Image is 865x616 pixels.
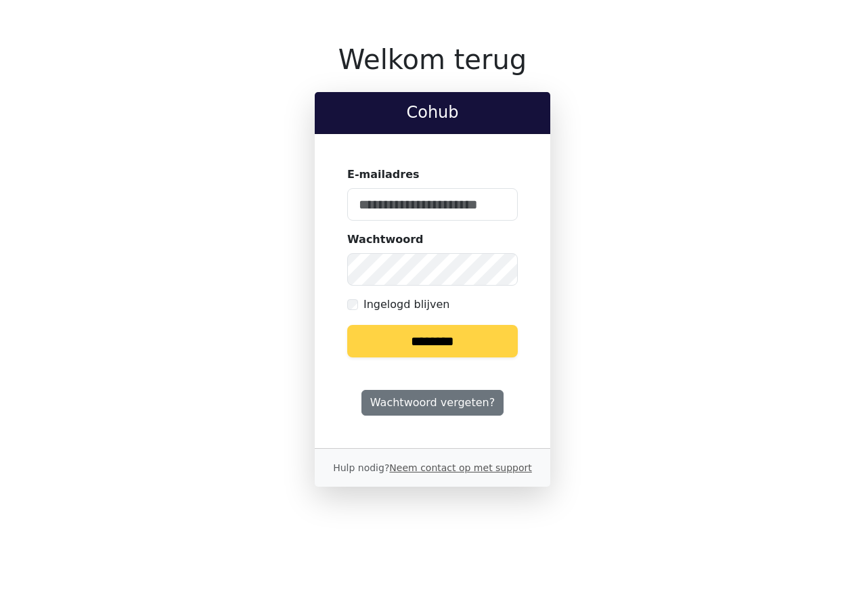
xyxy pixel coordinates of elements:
[315,43,550,76] h1: Welkom terug
[389,462,531,473] a: Neem contact op met support
[347,232,424,248] label: Wachtwoord
[333,462,532,473] small: Hulp nodig?
[347,167,420,183] label: E-mailadres
[326,103,539,123] h2: Cohub
[361,390,504,416] a: Wachtwoord vergeten?
[363,296,449,313] label: Ingelogd blijven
